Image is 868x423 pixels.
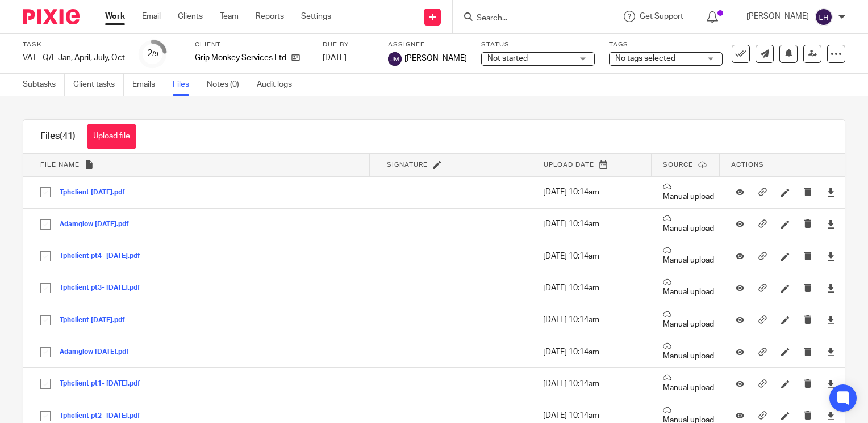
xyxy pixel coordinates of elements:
[663,374,714,394] p: Manual upload
[487,54,528,62] span: Not started
[481,40,595,49] label: Status
[475,14,578,24] input: Search
[323,40,374,49] label: Due by
[105,11,125,22] a: Work
[544,162,594,168] span: Upload date
[195,52,286,64] p: Grip Monkey Services Ltd
[60,221,137,229] button: Adamglow [DATE].pdf
[731,162,764,168] span: Actions
[178,11,203,22] a: Clients
[827,314,835,325] a: Download
[663,342,714,362] p: Manual upload
[60,132,76,141] span: (41)
[827,346,835,358] a: Download
[543,314,645,325] p: [DATE] 10:14am
[60,189,133,197] button: Tphclient [DATE].pdf
[543,218,645,230] p: [DATE] 10:14am
[35,341,56,363] input: Select
[220,11,239,22] a: Team
[663,278,714,298] p: Manual upload
[543,346,645,358] p: [DATE] 10:14am
[827,378,835,390] a: Download
[23,52,125,64] div: VAT - Q/E Jan, April, July, Oct
[543,282,645,294] p: [DATE] 10:14am
[60,284,149,292] button: Tphclient pt3- [DATE].pdf
[35,181,56,203] input: Select
[640,12,683,20] span: Get Support
[388,40,467,49] label: Assignee
[60,412,149,420] button: Tphclient pt2- [DATE].pdf
[23,9,80,24] img: Pixie
[663,162,693,168] span: Source
[257,74,301,96] a: Audit logs
[142,11,161,22] a: Email
[404,53,467,64] span: [PERSON_NAME]
[746,11,809,22] p: [PERSON_NAME]
[543,187,645,198] p: [DATE] 10:14am
[323,54,347,62] span: [DATE]
[827,187,835,198] a: Download
[73,74,124,96] a: Client tasks
[543,410,645,421] p: [DATE] 10:14am
[35,246,56,267] input: Select
[40,162,80,168] span: File name
[256,11,284,22] a: Reports
[827,218,835,230] a: Download
[827,410,835,421] a: Download
[60,380,149,388] button: Tphclient pt1- [DATE].pdf
[87,124,136,149] button: Upload file
[60,348,137,356] button: Adamglow [DATE].pdf
[663,183,714,202] p: Manual upload
[827,251,835,262] a: Download
[173,74,198,96] a: Files
[60,252,149,260] button: Tphclient pt4- [DATE].pdf
[35,277,56,299] input: Select
[663,310,714,330] p: Manual upload
[35,214,56,235] input: Select
[827,282,835,294] a: Download
[815,8,833,26] img: svg%3E
[152,51,158,57] small: /9
[543,251,645,262] p: [DATE] 10:14am
[195,40,308,49] label: Client
[35,373,56,395] input: Select
[207,74,248,96] a: Notes (0)
[387,162,428,168] span: Signature
[35,310,56,331] input: Select
[615,54,675,62] span: No tags selected
[301,11,331,22] a: Settings
[388,52,402,66] img: svg%3E
[543,378,645,390] p: [DATE] 10:14am
[40,130,76,142] h1: Files
[23,74,65,96] a: Subtasks
[23,40,125,49] label: Task
[147,47,158,60] div: 2
[609,40,723,49] label: Tags
[663,214,714,234] p: Manual upload
[663,246,714,266] p: Manual upload
[60,316,133,324] button: Tphclient [DATE].pdf
[132,74,164,96] a: Emails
